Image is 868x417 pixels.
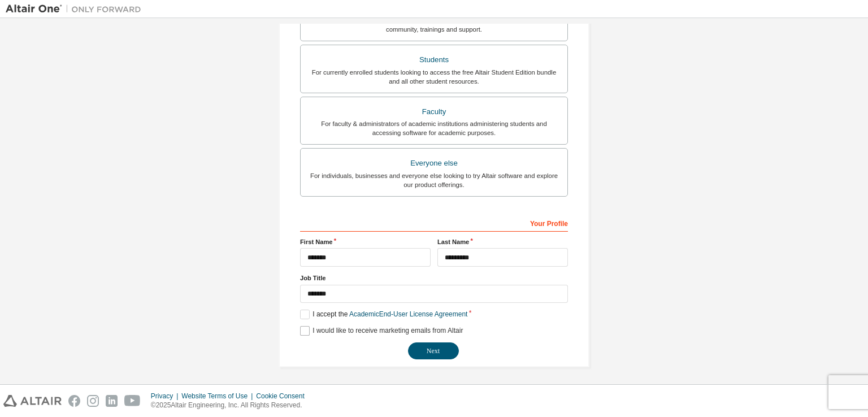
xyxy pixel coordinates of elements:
[300,310,467,319] label: I accept the
[124,395,141,407] img: youtube.svg
[151,401,311,410] p: © 2025 Altair Engineering, Inc. All Rights Reserved.
[408,342,459,359] button: Next
[307,68,561,86] div: For currently enrolled students looking to access the free Altair Student Edition bundle and all ...
[307,104,561,120] div: Faculty
[437,237,568,246] label: Last Name
[300,273,568,283] label: Job Title
[87,395,99,407] img: instagram.svg
[6,3,147,15] img: Altair One
[256,392,311,401] div: Cookie Consent
[181,392,256,401] div: Website Terms of Use
[307,119,561,137] div: For faculty & administrators of academic institutions administering students and accessing softwa...
[349,310,467,318] a: Academic End-User License Agreement
[68,395,80,407] img: facebook.svg
[151,392,181,401] div: Privacy
[307,16,561,34] div: For existing customers looking to access software downloads, HPC resources, community, trainings ...
[300,237,431,246] label: First Name
[307,171,561,189] div: For individuals, businesses and everyone else looking to try Altair software and explore our prod...
[307,52,561,68] div: Students
[106,395,118,407] img: linkedin.svg
[300,214,568,232] div: Your Profile
[300,326,463,336] label: I would like to receive marketing emails from Altair
[307,155,561,171] div: Everyone else
[3,395,62,407] img: altair_logo.svg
